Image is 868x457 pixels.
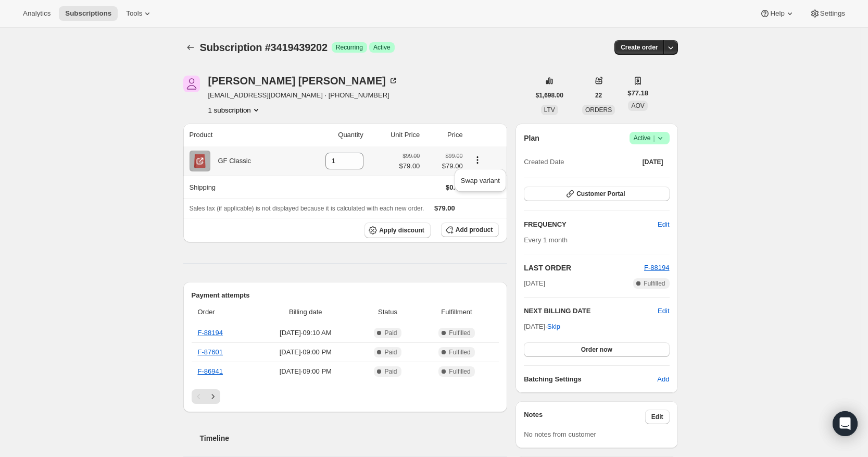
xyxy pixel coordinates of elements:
[803,6,851,21] button: Settings
[653,134,655,142] span: |
[446,153,463,159] small: $99.00
[524,187,669,201] button: Customer Portal
[126,9,142,18] span: Tools
[421,307,493,317] span: Fulfillment
[645,410,670,424] button: Edit
[208,105,261,115] button: Product actions
[402,153,420,159] small: $99.00
[547,322,560,332] span: Skip
[524,219,658,230] h2: FREQUENCY
[449,348,470,356] span: Fulfilled
[634,133,665,143] span: Active
[621,43,658,52] span: Create order
[585,106,612,114] span: ORDERS
[336,43,363,52] span: Recurring
[820,9,845,18] span: Settings
[256,347,355,357] span: [DATE] · 09:00 PM
[198,367,223,375] a: F-86941
[524,342,669,357] button: Order now
[651,413,663,421] span: Edit
[384,329,397,337] span: Paid
[461,177,500,184] span: Swap variant
[198,329,223,337] a: F-88194
[65,9,111,18] span: Subscriptions
[364,223,431,238] button: Apply discount
[530,88,570,103] button: $1,698.00
[658,306,669,316] button: Edit
[183,123,296,146] th: Product
[120,6,159,21] button: Tools
[59,6,118,21] button: Subscriptions
[644,263,669,273] button: F-88194
[524,278,545,289] span: [DATE]
[536,91,563,100] span: $1,698.00
[446,183,463,191] span: $0.00
[581,345,612,354] span: Order now
[384,367,397,376] span: Paid
[589,88,608,103] button: 22
[627,88,648,98] span: $77.18
[449,367,470,376] span: Fulfilled
[434,204,455,212] span: $79.00
[206,389,220,404] button: Next
[456,226,493,234] span: Add product
[541,318,567,335] button: Skip
[658,219,669,230] span: Edit
[296,123,367,146] th: Quantity
[651,371,675,388] button: Add
[379,226,424,234] span: Apply discount
[458,172,503,189] button: Swap variant
[657,374,669,385] span: Add
[524,306,658,316] h2: NEXT BILLING DATE
[183,176,296,199] th: Shipping
[208,76,398,86] div: [PERSON_NAME] [PERSON_NAME]
[256,307,355,317] span: Billing date
[198,348,223,356] a: F-87601
[644,264,669,271] a: F-88194
[643,158,663,166] span: [DATE]
[190,205,424,212] span: Sales tax (if applicable) is not displayed because it is calculated with each new order.
[576,190,625,198] span: Customer Portal
[644,279,665,288] span: Fulfilled
[200,433,508,443] h2: Timeline
[426,161,462,171] span: $79.00
[441,223,499,237] button: Add product
[200,42,328,53] span: Subscription #3419439202
[770,9,784,18] span: Help
[524,157,564,167] span: Created Date
[524,236,568,244] span: Every 1 month
[17,6,57,21] button: Analytics
[631,102,644,109] span: AOV
[192,301,254,324] th: Order
[524,133,539,143] h2: Plan
[651,216,675,233] button: Edit
[183,76,200,92] span: Amanda Russell
[423,123,466,146] th: Price
[361,307,414,317] span: Status
[367,123,423,146] th: Unit Price
[524,263,644,273] h2: LAST ORDER
[833,411,858,436] div: Open Intercom Messenger
[192,290,499,301] h2: Payment attempts
[399,161,420,171] span: $79.00
[256,366,355,377] span: [DATE] · 09:00 PM
[544,106,555,114] span: LTV
[23,9,51,18] span: Analytics
[208,90,398,101] span: [EMAIL_ADDRESS][DOMAIN_NAME] · [PHONE_NUMBER]
[524,430,596,438] span: No notes from customer
[256,328,355,338] span: [DATE] · 09:10 AM
[524,374,657,385] h6: Batching Settings
[449,329,470,337] span: Fulfilled
[384,348,397,356] span: Paid
[210,156,251,166] div: GF Classic
[524,323,560,330] span: [DATE] ·
[614,40,664,55] button: Create order
[469,154,486,166] button: Product actions
[183,40,198,55] button: Subscriptions
[636,155,670,169] button: [DATE]
[524,410,645,424] h3: Notes
[595,91,602,100] span: 22
[373,43,391,52] span: Active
